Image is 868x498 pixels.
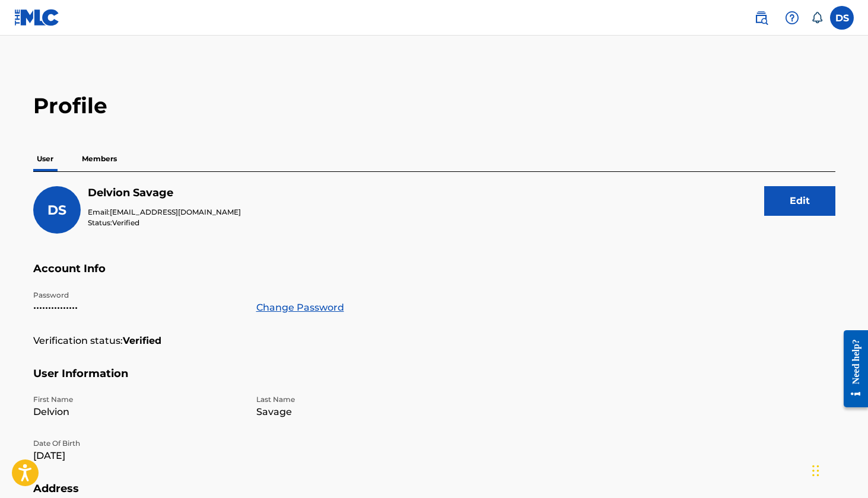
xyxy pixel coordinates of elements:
img: search [754,11,768,25]
h5: Delvion Savage [88,186,241,200]
strong: Verified [123,334,161,348]
p: ••••••••••••••• [33,301,242,315]
button: Edit [764,186,835,216]
h2: Profile [33,92,835,119]
p: Password [33,290,242,301]
img: help [785,11,799,25]
p: Last Name [256,394,465,405]
p: Verification status: [33,334,123,348]
span: [EMAIL_ADDRESS][DOMAIN_NAME] [110,207,241,216]
iframe: Chat Widget [809,441,868,498]
img: MLC Logo [14,9,60,26]
a: Public Search [749,6,773,30]
p: Members [78,146,120,171]
a: Change Password [256,301,344,315]
h5: User Information [33,367,835,395]
span: DS [47,202,66,218]
div: Drag [812,453,819,489]
iframe: Resource Center [835,320,868,418]
p: Email: [88,207,241,218]
div: Notifications [811,12,823,24]
p: User [33,146,57,171]
p: First Name [33,394,242,405]
h5: Account Info [33,262,835,290]
div: User Menu [830,6,854,30]
p: Status: [88,218,241,228]
p: Delvion [33,405,242,419]
span: Verified [112,218,139,227]
p: Savage [256,405,465,419]
div: Help [780,6,804,30]
p: [DATE] [33,449,242,463]
p: Date Of Birth [33,438,242,449]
